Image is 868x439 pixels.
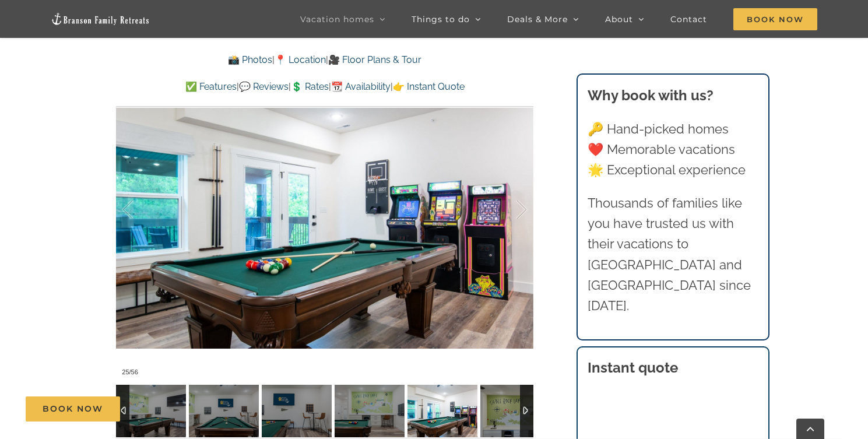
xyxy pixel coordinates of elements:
[116,52,533,68] p: | |
[328,54,421,65] a: 🎥 Floor Plans & Tour
[393,81,465,92] a: 👉 Instant Quote
[116,385,186,437] img: Camp-Stillwater-at-Table-Rock-Lake-Branson-Family-Retreats-vacation-home-1072-scaled.jpg-nggid041...
[189,385,259,437] img: Camp-Stillwater-at-Table-Rock-Lake-Branson-Family-Retreats-vacation-home-1071-TV-scaled.jpg-nggid...
[228,54,272,65] a: 📸 Photos
[670,15,707,23] span: Contact
[588,119,758,181] p: 🔑 Hand-picked homes ❤️ Memorable vacations 🌟 Exceptional experience
[262,385,332,437] img: Camp-Stillwater-at-Table-Rock-Lake-Branson-Family-Retreats-vacation-home-1074-TV-scaled.jpg-nggid...
[407,385,477,437] img: Camp-Stillwater-at-Table-Rock-Lake-Branson-Family-Retreats-vacation-home-1081-scaled.jpg-nggid041...
[51,12,150,26] img: Branson Family Retreats Logo
[605,15,633,23] span: About
[588,193,758,316] p: Thousands of families like you have trusted us with their vacations to [GEOGRAPHIC_DATA] and [GEO...
[116,79,533,94] p: | | | |
[412,15,470,23] span: Things to do
[239,81,289,92] a: 💬 Reviews
[335,385,405,437] img: Camp-Stillwater-at-Table-Rock-Lake-Branson-Family-Retreats-vacation-home-1077-scaled.jpg-nggid041...
[291,81,329,92] a: 💲 Rates
[507,15,568,23] span: Deals & More
[480,385,550,437] img: Camp-Stillwater-vacation-home-rental-Table-Rock-Lake-1208-scaled.jpg-nggid03878-ngg0dyn-120x90-00...
[588,359,678,376] strong: Instant quote
[185,81,237,92] a: ✅ Features
[275,54,326,65] a: 📍 Location
[26,396,120,422] a: Book Now
[733,8,817,30] span: Book Now
[43,404,103,414] span: Book Now
[588,85,758,106] h3: Why book with us?
[331,81,391,92] a: 📆 Availability
[300,15,374,23] span: Vacation homes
